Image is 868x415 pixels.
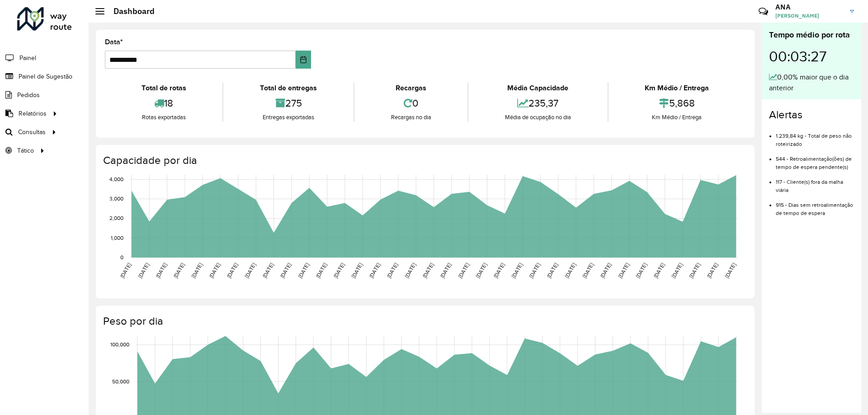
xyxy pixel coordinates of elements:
[754,2,773,21] a: Contato Rápido
[17,90,40,100] span: Pedidos
[635,262,648,279] text: [DATE]
[155,262,168,279] text: [DATE]
[19,109,47,118] span: Relatórios
[107,83,220,93] div: Total de rotas
[404,262,417,279] text: [DATE]
[775,3,843,11] h3: ANA
[357,113,465,122] div: Recargas no dia
[357,93,465,113] div: 0
[244,262,257,279] text: [DATE]
[296,51,311,69] button: Choose Date
[510,262,524,279] text: [DATE]
[112,378,129,384] text: 50,000
[492,262,505,279] text: [DATE]
[611,113,743,122] div: Km Médio / Entrega
[776,171,854,194] li: 117 - Cliente(s) fora da malha viária
[350,262,363,279] text: [DATE]
[120,254,123,260] text: 0
[315,262,328,279] text: [DATE]
[226,262,239,279] text: [DATE]
[611,83,743,93] div: Km Médio / Entrega
[17,146,34,155] span: Tático
[107,113,220,122] div: Rotas exportadas
[226,93,351,113] div: 275
[457,262,470,279] text: [DATE]
[105,37,123,47] label: Data
[599,262,612,279] text: [DATE]
[107,93,220,113] div: 18
[18,127,46,137] span: Consultas
[421,262,434,279] text: [DATE]
[172,262,185,279] text: [DATE]
[19,72,72,81] span: Painel de Sugestão
[617,262,630,279] text: [DATE]
[103,154,745,167] h4: Capacidade por dia
[109,215,123,221] text: 2,000
[439,262,452,279] text: [DATE]
[109,196,123,202] text: 3,000
[769,41,854,72] div: 00:03:27
[119,262,132,279] text: [DATE]
[688,262,701,279] text: [DATE]
[652,262,665,279] text: [DATE]
[111,235,123,241] text: 1,000
[611,93,743,113] div: 5,868
[475,262,488,279] text: [DATE]
[471,83,605,93] div: Média Capacidade
[261,262,274,279] text: [DATE]
[776,125,854,148] li: 1.239,84 kg - Total de peso não roteirizado
[546,262,559,279] text: [DATE]
[386,262,399,279] text: [DATE]
[190,262,203,279] text: [DATE]
[109,176,123,182] text: 4,000
[706,262,719,279] text: [DATE]
[368,262,381,279] text: [DATE]
[776,194,854,217] li: 915 - Dias sem retroalimentação de tempo de espera
[297,262,310,279] text: [DATE]
[357,83,465,93] div: Recargas
[670,262,684,279] text: [DATE]
[19,53,36,63] span: Painel
[208,262,221,279] text: [DATE]
[724,262,737,279] text: [DATE]
[769,108,854,121] h4: Alertas
[769,29,854,41] div: Tempo médio por rota
[471,93,605,113] div: 235,37
[279,262,292,279] text: [DATE]
[581,262,594,279] text: [DATE]
[103,315,745,328] h4: Peso por dia
[104,6,155,16] h2: Dashboard
[226,83,351,93] div: Total de entregas
[564,262,577,279] text: [DATE]
[110,342,129,348] text: 100,000
[769,72,854,93] div: 0,00% maior que o dia anterior
[775,12,843,20] span: [PERSON_NAME]
[471,113,605,122] div: Média de ocupação no dia
[332,262,345,279] text: [DATE]
[776,148,854,171] li: 544 - Retroalimentação(ões) de tempo de espera pendente(s)
[137,262,150,279] text: [DATE]
[528,262,541,279] text: [DATE]
[226,113,351,122] div: Entregas exportadas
